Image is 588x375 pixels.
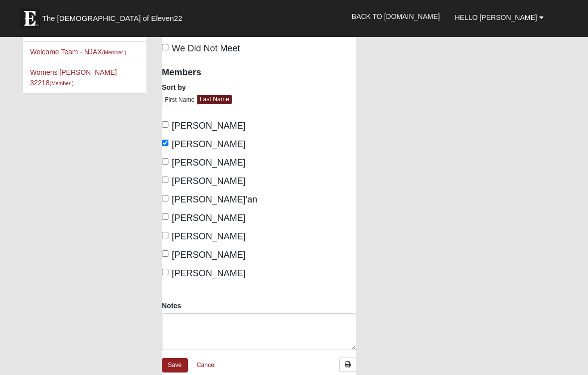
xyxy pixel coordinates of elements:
[447,5,551,30] a: Hello [PERSON_NAME]
[172,43,240,53] span: We Did Not Meet
[20,8,40,28] img: Eleven22 logo
[172,176,246,186] span: [PERSON_NAME]
[162,195,168,201] input: [PERSON_NAME]'an
[162,301,181,311] label: Notes
[172,194,258,204] span: [PERSON_NAME]'an
[162,232,168,238] input: [PERSON_NAME]
[162,213,168,220] input: [PERSON_NAME]
[162,67,252,78] h4: Members
[172,268,246,278] span: [PERSON_NAME]
[15,3,214,28] a: The [DEMOGRAPHIC_DATA] of Eleven22
[172,121,246,131] span: [PERSON_NAME]
[49,80,73,86] small: (Member )
[162,177,168,183] input: [PERSON_NAME]
[162,44,168,50] input: We Did Not Meet
[102,49,126,55] small: (Member )
[162,140,168,146] input: [PERSON_NAME]
[30,68,117,87] a: Womens [PERSON_NAME] 32218(Member )
[172,158,246,168] span: [PERSON_NAME]
[30,48,127,56] a: Welcome Team - NJAX(Member )
[172,213,246,223] span: [PERSON_NAME]
[42,13,182,23] span: The [DEMOGRAPHIC_DATA] of Eleven22
[455,13,537,21] span: Hello [PERSON_NAME]
[162,95,198,105] a: First Name
[162,269,168,275] input: [PERSON_NAME]
[162,121,168,128] input: [PERSON_NAME]
[162,158,168,165] input: [PERSON_NAME]
[197,95,232,104] a: Last Name
[172,250,246,260] span: [PERSON_NAME]
[344,4,447,29] a: Back to [DOMAIN_NAME]
[162,250,168,257] input: [PERSON_NAME]
[162,82,186,92] label: Sort by
[172,231,246,241] span: [PERSON_NAME]
[172,139,246,149] span: [PERSON_NAME]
